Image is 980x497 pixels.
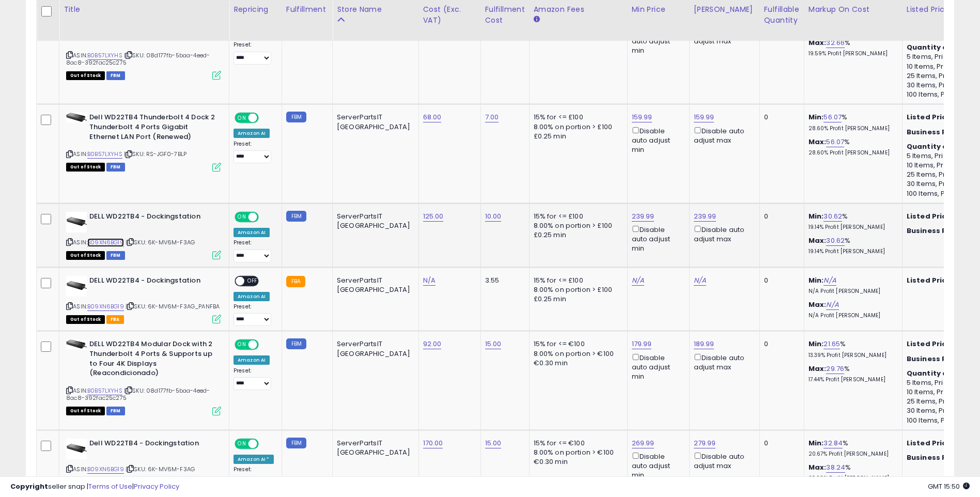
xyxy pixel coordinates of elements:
a: 239.99 [694,211,717,222]
span: | SKU: 6K-MV6M-F3AG_PANFBA [126,302,220,310]
a: N/A [826,300,838,310]
span: OFF [257,212,274,221]
div: Disable auto adjust max [694,125,752,145]
div: Disable auto adjust min [632,125,681,155]
p: 20.67% Profit [PERSON_NAME] [808,451,894,458]
b: DELL WD22TB4 Modular Dock with 2 Thunderbolt 4 Ports & Supports up to Four 4K Displays (Reacondic... [89,339,215,380]
div: £0.25 min [534,294,619,304]
b: Business Price: [907,226,963,236]
b: Max: [808,38,827,48]
span: OFF [244,276,261,285]
div: Amazon AI [234,355,270,365]
div: ASIN: [66,276,221,323]
div: 15% for <= £100 [534,212,619,221]
a: 92.00 [423,339,442,349]
div: £0.25 min [534,132,619,141]
p: 19.59% Profit [PERSON_NAME] [808,50,894,57]
a: Terms of Use [88,482,132,491]
p: 13.39% Profit [PERSON_NAME] [808,352,894,359]
a: 269.99 [632,438,655,448]
a: 7.00 [485,112,499,122]
span: FBM [106,71,125,80]
div: 8.00% on portion > £100 [534,285,619,294]
span: ON [236,114,248,122]
div: Disable auto adjust max [694,451,752,471]
a: 239.99 [632,211,655,222]
a: 29.76 [826,364,844,374]
div: 0 [764,113,796,122]
a: 179.99 [632,339,652,349]
a: 159.99 [632,112,652,122]
div: Fulfillable Quantity [764,4,800,26]
span: | SKU: 6K-MV6M-F3AG [126,465,195,473]
b: Listed Price: [907,211,954,221]
div: % [808,339,894,359]
div: % [808,113,894,132]
p: N/A Profit [PERSON_NAME] [808,288,894,295]
div: Fulfillment Cost [485,4,525,26]
img: 3134y5BQbSL._SL40_.jpg [66,276,87,297]
span: ON [236,212,248,221]
strong: Copyright [10,482,48,491]
div: % [808,463,894,482]
img: 3134y5BQbSL._SL40_.jpg [66,439,87,459]
div: Preset: [234,239,274,262]
a: 30.62 [826,236,845,246]
div: Repricing [234,4,277,15]
a: 125.00 [423,211,444,222]
div: ASIN: [66,14,221,79]
div: ServerPartsIT [GEOGRAPHIC_DATA] [337,439,411,457]
a: 32.84 [823,438,843,448]
div: Preset: [234,367,274,391]
a: 15.00 [485,339,502,349]
b: Business Price: [907,453,963,462]
div: 0 [764,276,796,285]
div: 15% for <= £100 [534,113,619,122]
a: 32.66 [826,38,845,48]
span: | SKU: RS-JGF0-7BLP [124,150,186,158]
a: B09XN6BG19 [87,465,124,474]
b: Max: [808,462,827,472]
a: B0B57LXYHS [87,150,122,159]
div: Disable auto adjust min [632,451,681,480]
div: Preset: [234,41,274,65]
small: FBM [286,112,306,122]
a: 279.99 [694,438,716,448]
img: 31HeDuEyhoL._SL40_.jpg [66,339,87,349]
div: 15% for <= €100 [534,339,619,349]
span: ON [236,439,248,448]
img: 31HeDuEyhoL._SL40_.jpg [66,113,87,122]
div: €0.30 min [534,457,619,467]
div: Amazon Fees [534,4,623,15]
div: Min Price [632,4,685,15]
div: 3.55 [485,276,521,285]
div: 8.00% on portion > €100 [534,448,619,457]
a: B09XN6BG19 [87,238,124,247]
a: 56.07 [826,137,844,147]
a: B0B57LXYHS [87,51,122,60]
b: Min: [808,339,824,349]
a: 15.00 [485,438,502,448]
div: 15% for <= £100 [534,276,619,285]
div: 0 [764,439,796,448]
a: 56.07 [823,112,842,122]
b: Listed Price: [907,339,954,349]
a: B0B57LXYHS [87,386,122,395]
div: Amazon AI * [234,455,274,464]
span: FBM [106,407,125,415]
span: FBM [106,163,125,172]
div: 8.00% on portion > €100 [534,349,619,359]
a: N/A [632,275,644,286]
a: N/A [423,275,435,286]
div: Markup on Cost [808,4,898,15]
b: Min: [808,438,824,448]
p: 28.60% Profit [PERSON_NAME] [808,125,894,132]
div: % [808,137,894,157]
div: ASIN: [66,212,221,259]
a: 21.65 [823,339,840,349]
div: ASIN: [66,439,221,486]
span: All listings that are currently out of stock and unavailable for purchase on Amazon [66,163,105,172]
a: 189.99 [694,339,714,349]
span: FBM [106,251,125,260]
div: ServerPartsIT [GEOGRAPHIC_DATA] [337,339,411,358]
